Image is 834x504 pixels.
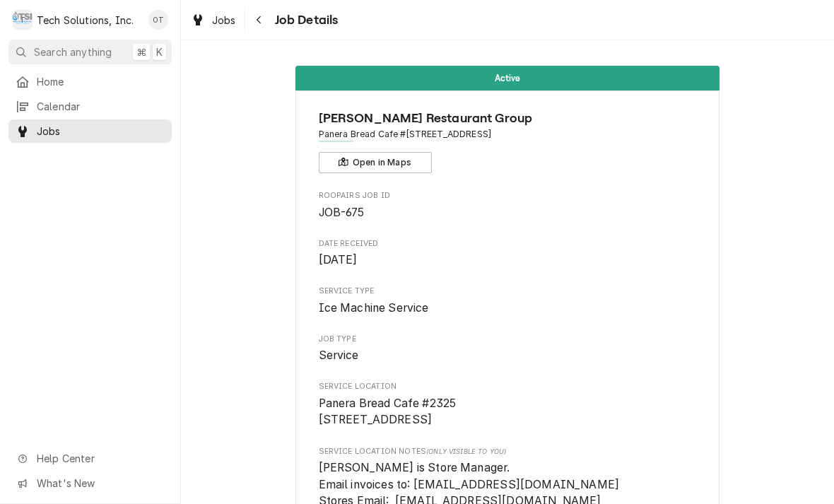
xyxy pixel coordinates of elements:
[319,109,697,173] div: Client Information
[319,286,697,316] div: Service Type
[319,152,432,173] button: Open in Maps
[37,13,134,28] div: Tech Solutions, Inc.
[185,8,242,32] a: Jobs
[148,10,168,30] div: Otis Tooley's Avatar
[212,13,236,28] span: Jobs
[136,45,146,59] span: ⌘
[319,204,697,221] span: Roopairs Job ID
[319,301,429,315] span: Ice Machine Service
[319,300,697,317] span: Service Type
[319,109,697,128] span: Name
[13,10,33,30] div: T
[37,99,165,114] span: Calendar
[37,451,163,466] span: Help Center
[319,348,359,362] span: Service
[8,95,172,118] a: Calendar
[37,476,163,491] span: What's New
[8,119,172,143] a: Jobs
[8,471,172,495] a: Go to What's New
[319,334,697,345] span: Job Type
[319,286,697,297] span: Service Type
[319,128,697,141] span: Address
[8,447,172,470] a: Go to Help Center
[319,190,697,201] span: Roopairs Job ID
[319,334,697,364] div: Job Type
[37,124,165,139] span: Jobs
[156,45,163,59] span: K
[319,347,697,364] span: Job Type
[295,66,720,90] div: Status
[34,45,112,59] span: Search anything
[319,252,697,269] span: Date Received
[319,238,697,269] div: Date Received
[271,11,339,30] span: Job Details
[319,395,697,428] span: Service Location
[37,74,165,89] span: Home
[319,238,697,250] span: Date Received
[13,10,33,30] div: Tech Solutions, Inc.'s Avatar
[319,381,697,428] div: Service Location
[148,10,168,30] div: OT
[495,74,521,83] span: Active
[8,70,172,93] a: Home
[319,206,365,219] span: JOB-675
[8,40,172,64] button: Search anything⌘K
[319,190,697,221] div: Roopairs Job ID
[319,397,457,427] span: Panera Bread Cafe #2325 [STREET_ADDRESS]
[248,8,271,31] button: Navigate back
[319,446,697,457] span: Service Location Notes
[319,253,358,266] span: [DATE]
[319,381,697,392] span: Service Location
[426,447,506,455] span: (Only Visible to You)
